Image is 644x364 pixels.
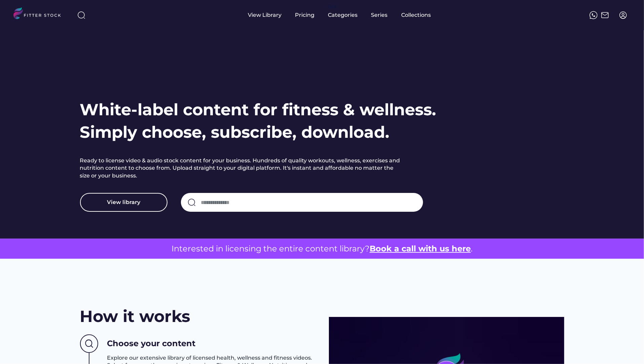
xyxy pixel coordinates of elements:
[13,7,67,21] img: LOGO.svg
[188,198,196,206] img: search-normal.svg
[80,157,403,179] h2: Ready to license video & audio stock content for your business. Hundreds of quality workouts, wel...
[328,11,358,19] div: Categories
[371,11,388,19] div: Series
[402,11,431,19] div: Collections
[295,11,315,19] div: Pricing
[601,11,609,19] img: Frame%2051.svg
[77,11,85,19] img: search-normal%203.svg
[370,244,471,253] a: Book a call with us here
[619,11,627,19] img: profile-circle.svg
[80,98,437,144] h1: White-label content for fitness & wellness. Simply choose, subscribe, download.
[80,305,190,328] h2: How it works
[107,338,196,349] h3: Choose your content
[328,3,337,10] div: fvck
[248,11,282,19] div: View Library
[80,334,98,353] img: Group%201000002437%20%282%29.svg
[80,193,167,212] button: View library
[590,11,598,19] img: meteor-icons_whatsapp%20%281%29.svg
